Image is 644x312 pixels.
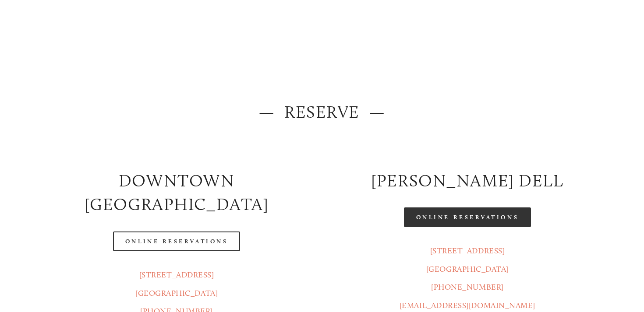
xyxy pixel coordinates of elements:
h2: — Reserve — [39,100,605,124]
a: [STREET_ADDRESS] [430,246,505,256]
a: [GEOGRAPHIC_DATA] [426,264,509,274]
a: Online Reservations [113,231,240,251]
a: [EMAIL_ADDRESS][DOMAIN_NAME] [400,301,535,310]
a: [STREET_ADDRESS] [139,270,214,280]
h2: [PERSON_NAME] DELL [329,169,605,193]
h2: Downtown [GEOGRAPHIC_DATA] [39,169,315,217]
a: [PHONE_NUMBER] [431,282,504,292]
a: [GEOGRAPHIC_DATA] [135,288,218,298]
a: Online Reservations [404,207,531,227]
